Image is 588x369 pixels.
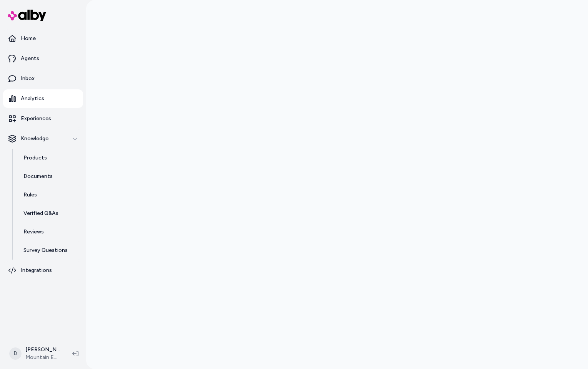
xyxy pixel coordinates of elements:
button: Knowledge [3,129,83,148]
button: D[PERSON_NAME]Mountain Equipment Company [5,341,66,366]
p: Verified Q&As [23,210,58,217]
p: [PERSON_NAME] [25,346,60,354]
a: Experiences [3,109,83,128]
p: Experiences [21,115,51,122]
a: Verified Q&As [16,204,83,223]
a: Inbox [3,69,83,88]
p: Rules [23,191,37,199]
p: Survey Questions [23,247,68,254]
p: Integrations [21,267,52,274]
a: Documents [16,167,83,186]
p: Reviews [23,228,44,236]
p: Home [21,35,36,42]
p: Inbox [21,75,35,82]
a: Reviews [16,223,83,241]
a: Analytics [3,89,83,108]
span: Mountain Equipment Company [25,354,60,361]
p: Knowledge [21,135,48,143]
p: Documents [23,173,53,180]
a: Rules [16,186,83,204]
p: Agents [21,55,39,62]
img: alby Logo [8,10,46,21]
a: Home [3,29,83,48]
a: Agents [3,49,83,68]
a: Survey Questions [16,241,83,260]
p: Analytics [21,95,44,102]
a: Integrations [3,261,83,280]
p: Products [23,154,47,162]
a: Products [16,149,83,167]
span: D [9,347,22,360]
